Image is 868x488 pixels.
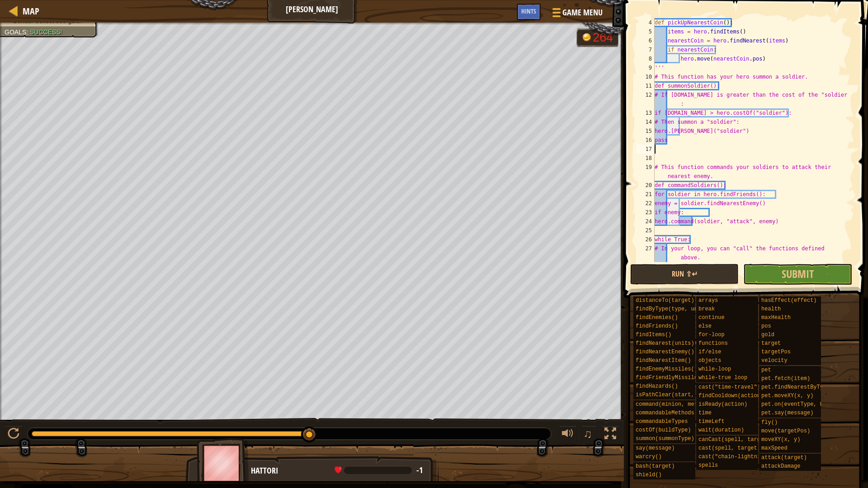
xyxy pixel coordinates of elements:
[761,367,771,373] span: pet
[761,401,846,408] span: pet.on(eventType, handler)
[636,383,678,389] span: findHazards()
[637,90,655,108] div: 12
[636,340,694,347] span: findNearest(units)
[761,349,791,355] span: targetPos
[636,463,675,469] span: bash(target)
[761,323,771,329] span: pos
[636,436,694,442] span: summon(summonType)
[761,393,813,399] span: pet.moveXY(x, y)
[576,28,618,47] div: Team 'humans' has 264 gold.
[743,264,852,285] button: Submit
[583,427,592,441] span: ♫
[761,419,778,426] span: fly()
[698,384,786,390] span: cast("time-travel", target)
[698,418,725,425] span: timeLeft
[5,28,26,36] span: Goals
[5,426,23,444] button: Ctrl + P: Play
[698,410,712,416] span: time
[761,445,788,451] span: maxSpeed
[636,375,707,381] span: findFriendlyMissiles()
[637,235,655,244] div: 26
[251,465,429,477] div: Hattori
[637,127,655,136] div: 15
[637,45,655,54] div: 7
[637,163,655,181] div: 19
[637,108,655,117] div: 13
[637,63,655,72] div: 9
[761,340,781,347] span: target
[637,81,655,90] div: 11
[636,445,675,451] span: say(message)
[637,27,655,36] div: 5
[761,384,849,390] span: pet.findNearestByType(type)
[545,4,608,25] button: Game Menu
[761,455,807,461] span: attack(target)
[559,426,577,444] button: Adjust volume
[581,426,597,444] button: ♫
[698,349,721,355] span: if/else
[636,297,694,304] span: distanceTo(target)
[636,323,678,329] span: findFriends()
[636,418,688,425] span: commandableTypes
[562,7,603,19] span: Game Menu
[636,306,711,312] span: findByType(type, units)
[637,262,655,280] div: 28
[637,244,655,262] div: 27
[761,375,810,382] span: pet.fetch(item)
[761,463,800,469] span: attackDamage
[23,5,39,17] span: Map
[637,145,655,154] div: 17
[636,357,691,364] span: findNearestItem()
[637,36,655,45] div: 6
[698,357,721,364] span: objects
[26,28,30,36] span: :
[698,375,747,381] span: while-true loop
[630,264,739,285] button: Run ⇧↵
[698,366,731,372] span: while-loop
[636,314,678,321] span: findEnemies()
[637,18,655,27] div: 4
[335,466,423,474] div: health: -0.58 / 1796
[30,28,62,36] span: Success!
[637,181,655,190] div: 20
[698,297,718,304] span: arrays
[761,314,791,321] span: maxHealth
[416,465,423,476] span: -1
[698,314,725,321] span: continue
[637,217,655,226] div: 24
[698,462,718,469] span: spells
[636,427,691,433] span: costOf(buildType)
[698,454,799,460] span: cast("chain-lightning", target)
[637,117,655,127] div: 14
[761,332,774,338] span: gold
[636,332,671,338] span: findItems()
[521,7,536,15] span: Hints
[601,426,619,444] button: Toggle fullscreen
[761,410,813,416] span: pet.say(message)
[636,472,662,478] span: shield()
[698,445,760,451] span: cast(spell, target)
[761,297,816,304] span: hasEffect(effect)
[637,72,655,81] div: 10
[698,436,770,443] span: canCast(spell, target)
[698,393,764,399] span: findCooldown(action)
[698,340,728,347] span: functions
[698,332,725,338] span: for-loop
[761,357,788,364] span: velocity
[698,401,747,408] span: isReady(action)
[637,190,655,199] div: 21
[636,366,698,372] span: findEnemyMissiles()
[637,226,655,235] div: 25
[761,306,781,312] span: health
[698,427,744,433] span: wait(duration)
[637,54,655,63] div: 8
[782,267,814,281] span: Submit
[636,410,694,416] span: commandableMethods
[636,401,750,408] span: command(minion, method, arg1, arg2)
[761,436,800,443] span: moveXY(x, y)
[698,306,715,312] span: break
[637,199,655,208] div: 22
[761,428,810,434] span: move(targetPos)
[636,349,694,355] span: findNearestEnemy()
[18,5,39,17] a: Map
